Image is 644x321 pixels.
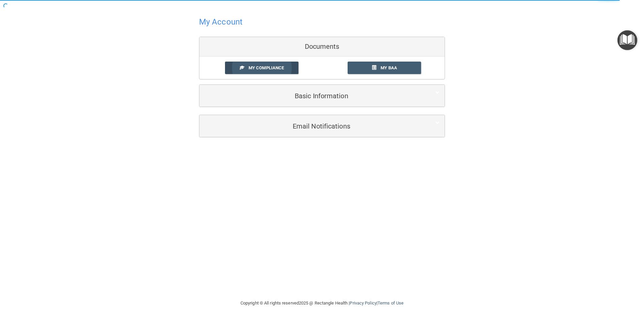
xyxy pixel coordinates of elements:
a: Terms of Use [378,300,404,306]
span: My BAA [381,65,397,70]
h4: My Account [199,17,243,26]
button: Open Resource Center [617,30,637,50]
h5: Email Notifications [204,122,419,130]
a: Privacy Policy [350,300,376,306]
div: Copyright © All rights reserved 2025 @ Rectangle Health | | [199,292,445,314]
a: Basic Information [204,88,440,103]
span: My Compliance [249,65,284,70]
h5: Basic Information [204,92,419,100]
div: Documents [199,37,445,57]
a: Email Notifications [204,118,440,134]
